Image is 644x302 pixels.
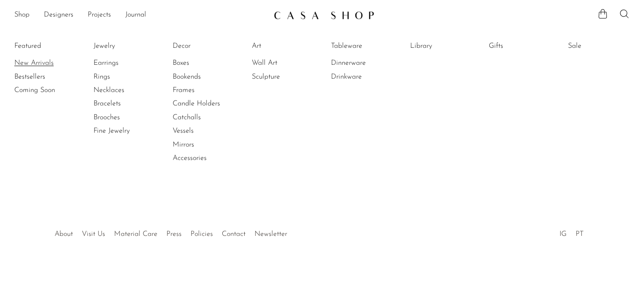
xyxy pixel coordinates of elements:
a: Shop [14,9,30,21]
a: Library [410,41,477,51]
a: Policies [191,231,213,238]
ul: Decor [173,39,240,165]
a: Projects [88,9,111,21]
a: Frames [173,85,240,95]
a: Candle Holders [173,99,240,109]
a: Sculpture [252,72,319,82]
a: Brooches [93,113,161,122]
a: Drinkware [331,72,398,82]
a: Journal [125,9,146,21]
a: Decor [173,41,240,51]
a: Jewelry [93,41,161,51]
a: Gifts [489,41,556,51]
a: Visit Us [82,231,105,238]
a: Necklaces [93,85,161,95]
a: About [55,231,73,238]
a: Bracelets [93,99,161,109]
ul: Art [252,39,319,84]
a: Vessels [173,126,240,136]
a: Art [252,41,319,51]
a: Wall Art [252,58,319,68]
ul: Tableware [331,39,398,84]
a: IG [559,231,567,238]
ul: Sale [568,39,635,56]
a: Contact [222,231,246,238]
a: Designers [44,9,73,21]
a: Fine Jewelry [93,126,161,136]
a: Mirrors [173,140,240,150]
ul: Featured [14,56,81,97]
a: Accessories [173,153,240,163]
a: Coming Soon [14,85,81,95]
nav: Desktop navigation [14,8,267,23]
ul: NEW HEADER MENU [14,8,267,23]
a: Catchalls [173,113,240,122]
a: Material Care [114,231,157,238]
a: Earrings [93,58,161,68]
a: New Arrivals [14,58,81,68]
a: Boxes [173,58,240,68]
a: Press [166,231,182,238]
a: Sale [568,41,635,51]
a: Dinnerware [331,58,398,68]
ul: Quick links [50,223,292,240]
a: PT [576,231,584,238]
ul: Gifts [489,39,556,56]
a: Bookends [173,72,240,82]
a: Tableware [331,41,398,51]
ul: Library [410,39,477,56]
ul: Jewelry [93,39,161,138]
a: Rings [93,72,161,82]
a: Bestsellers [14,72,81,82]
ul: Social Medias [555,223,588,240]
